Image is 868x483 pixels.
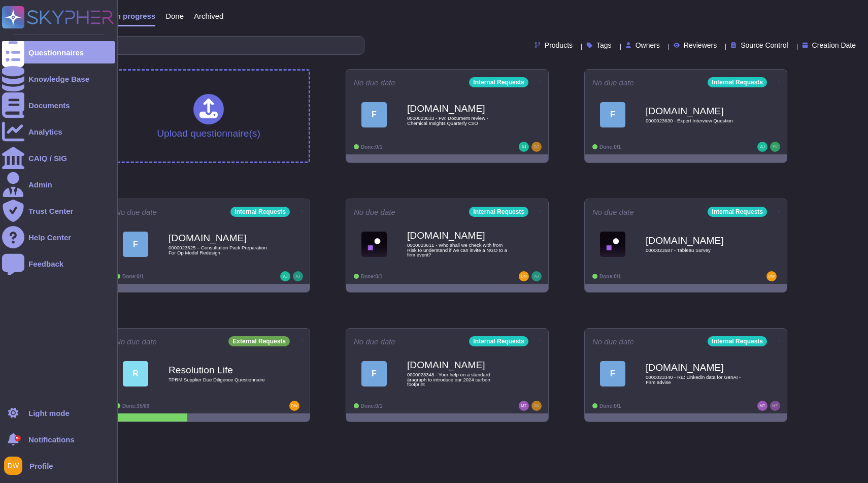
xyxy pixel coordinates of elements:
[646,236,747,245] b: [DOMAIN_NAME]
[28,75,89,83] div: Knowledge Base
[122,274,144,279] span: Done: 0/1
[757,401,767,411] img: user
[354,208,395,216] span: No due date
[2,68,115,90] a: Knowledge Base
[592,338,634,345] span: No due date
[4,457,22,475] img: user
[15,435,21,441] div: 9+
[600,102,625,127] div: F
[28,260,63,268] div: Feedback
[28,234,71,241] div: Help Center
[708,207,767,217] div: Internal Requests
[636,42,660,49] span: Owners
[708,336,767,346] div: Internal Requests
[361,232,387,257] img: Logo
[407,231,509,240] b: [DOMAIN_NAME]
[770,142,780,152] img: user
[646,248,747,253] span: 0000023587 - Tableau Survey
[354,79,395,86] span: No due date
[293,271,303,281] img: user
[228,336,290,346] div: External Requests
[519,271,529,281] img: user
[230,207,290,217] div: Internal Requests
[646,375,747,384] span: 0000023340 - RE: Linkedin data for GenAI - Firm advise
[599,144,621,150] span: Done: 0/1
[757,142,767,152] img: user
[407,116,509,125] span: 0000023633 - Fw: Document review - Chemical Insights Quarterly CxO
[28,181,52,188] div: Admin
[354,338,395,345] span: No due date
[361,361,387,387] div: F
[545,42,573,49] span: Products
[169,365,270,375] b: Resolution Life
[531,271,542,281] img: user
[708,77,767,87] div: Internal Requests
[407,360,509,370] b: [DOMAIN_NAME]
[28,154,67,162] div: CAIQ / SIG
[531,401,542,411] img: user
[531,142,542,152] img: user
[600,232,625,257] img: Logo
[469,77,528,87] div: Internal Requests
[29,462,53,470] span: Profile
[766,271,777,281] img: user
[40,37,364,54] input: Search by keywords
[407,104,509,113] b: [DOMAIN_NAME]
[361,102,387,127] div: F
[770,401,780,411] img: user
[165,12,184,20] span: Done
[361,403,382,409] span: Done: 0/1
[28,128,62,136] div: Analytics
[115,208,157,216] span: No due date
[361,274,382,279] span: Done: 0/1
[157,94,260,138] div: Upload questionnaire(s)
[684,42,717,49] span: Reviewers
[592,208,634,216] span: No due date
[646,118,747,123] span: 0000023630 - Expert Interview Question
[812,42,856,49] span: Creation Date
[646,106,747,116] b: [DOMAIN_NAME]
[361,144,382,150] span: Done: 0/1
[407,243,509,257] span: 0000023611 - Who shall we check with from Risk to understand if we can invite a NGO to a firm event?
[194,12,223,20] span: Archived
[169,377,270,382] span: TPRM Supplier Due Diligence Questionnaire
[2,94,115,116] a: Documents
[741,42,788,49] span: Source Control
[169,245,270,255] span: 0000023625 – Consultation Pack Preparation For Op Model Redesign
[596,42,612,49] span: Tags
[592,79,634,86] span: No due date
[2,173,115,196] a: Admin
[280,271,290,281] img: user
[646,363,747,372] b: [DOMAIN_NAME]
[2,120,115,143] a: Analytics
[123,361,148,387] div: R
[469,336,528,346] div: Internal Requests
[28,409,70,417] div: Light mode
[114,12,155,20] span: In progress
[169,233,270,243] b: [DOMAIN_NAME]
[122,403,149,409] span: Done: 35/89
[28,436,75,443] span: Notifications
[600,361,625,387] div: F
[123,232,148,257] div: F
[2,41,115,63] a: Questionnaires
[115,338,157,345] span: No due date
[289,401,299,411] img: user
[2,226,115,248] a: Help Center
[28,102,70,109] div: Documents
[469,207,528,217] div: Internal Requests
[28,207,73,215] div: Trust Center
[407,372,509,387] span: 0000023348 - Your help on a standard âragraph to introduce our 2024 carbon footprint
[28,49,84,56] div: Questionnaires
[519,401,529,411] img: user
[2,147,115,169] a: CAIQ / SIG
[2,252,115,275] a: Feedback
[2,455,29,477] button: user
[519,142,529,152] img: user
[599,403,621,409] span: Done: 0/1
[599,274,621,279] span: Done: 0/1
[2,200,115,222] a: Trust Center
